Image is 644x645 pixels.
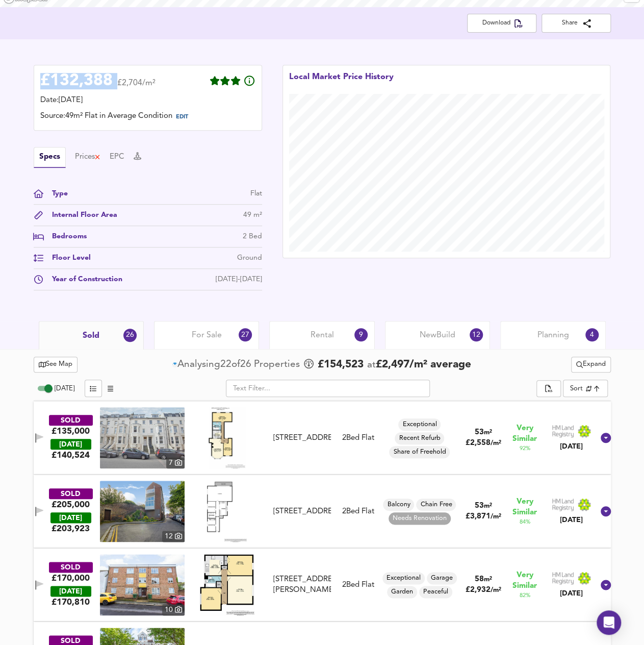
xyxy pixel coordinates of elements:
div: split button [536,380,561,398]
span: £ 203,923 [51,523,90,534]
a: property thumbnail 7 [100,407,185,468]
div: Source: 49m² Flat in Average Condition [40,111,255,124]
div: SOLD [49,562,93,573]
span: £ 2,558 [465,439,501,447]
span: / m² [490,440,501,446]
span: at [367,360,375,370]
div: 12 [470,328,483,341]
div: 2 Bed Flat [342,433,374,443]
div: [STREET_ADDRESS][PERSON_NAME] [273,574,331,596]
span: Needs Renovation [389,514,451,523]
div: Peaceful [419,586,452,598]
div: SOLD£205,000 [DATE]£203,923property thumbnail 12 Floorplan[STREET_ADDRESS]2Bed FlatBalconyChain F... [34,475,611,548]
div: Type [44,188,68,199]
span: Very Similar [512,497,537,518]
span: 53 [474,502,483,510]
div: 9 [354,328,368,341]
span: Planning [537,330,569,341]
span: £ 170,810 [51,597,90,608]
img: Floorplan [200,554,254,615]
button: EPC [110,152,124,163]
div: [DATE] [552,515,591,525]
button: Share [542,14,611,33]
div: Internal Floor Area [44,210,117,220]
span: Exceptional [398,420,441,429]
span: Chain Free [416,500,456,509]
div: 49 m² [243,210,262,220]
div: [DATE]-[DATE] [216,274,262,285]
span: m² [483,576,492,583]
img: Land Registry [552,425,591,438]
div: [STREET_ADDRESS] [273,506,331,517]
img: Land Registry [552,498,591,511]
div: Garden [387,586,417,598]
div: 4 [585,328,599,341]
div: £ 132,388 [40,73,113,89]
div: split button [571,357,611,373]
div: Flat 3, 6 Marine Terrace, CT20 1PZ [269,433,335,443]
div: [DATE] [50,512,91,523]
img: property thumbnail [100,407,185,468]
div: 26 [123,329,137,342]
span: Balcony [383,500,414,509]
div: Year of Construction [44,274,122,285]
button: See Map [34,357,78,373]
div: £205,000 [51,499,90,510]
span: £ 2,932 [465,586,501,594]
span: 26 [240,358,251,371]
div: SOLD£135,000 [DATE]£140,524property thumbnail 7 Floorplan[STREET_ADDRESS]2Bed FlatExceptionalRece... [34,401,611,475]
svg: Show Details [600,505,612,517]
span: / m² [490,513,501,520]
div: Exceptional [382,572,425,584]
span: Exceptional [382,574,425,583]
span: 22 [220,358,231,371]
span: £ 3,871 [465,513,501,520]
span: For Sale [192,330,222,341]
a: property thumbnail 10 [100,554,185,615]
div: Exceptional [398,418,441,431]
div: 2 Bed Flat [342,506,374,517]
div: Needs Renovation [389,512,451,525]
button: Download [467,14,536,33]
span: Very Similar [512,423,537,444]
span: Expand [576,359,606,370]
span: £ 2,497 / m² average [375,359,471,370]
div: Garage [427,572,457,584]
div: 7 [166,457,185,468]
span: 53 [474,429,483,436]
div: Floor Level [44,253,91,263]
div: 27 [239,328,252,341]
button: Expand [571,357,611,373]
div: of Propert ies [172,358,302,371]
div: Analysing [177,358,220,371]
span: Recent Refurb [395,434,444,443]
span: See Map [39,359,73,370]
span: [DATE] [55,385,74,392]
span: Very Similar [512,570,537,591]
div: Ground [237,253,262,263]
div: [DATE] [50,439,91,450]
span: Peaceful [419,587,452,597]
span: £ 154,523 [318,357,364,373]
span: 82 % [519,591,530,600]
div: Date: [DATE] [40,95,255,106]
button: Prices [75,152,101,163]
div: [STREET_ADDRESS] [273,433,331,443]
div: 2 Bed [243,231,262,242]
span: £2,704/m² [117,79,156,94]
span: Download [475,18,528,29]
a: property thumbnail 12 [100,481,185,542]
div: Sort [563,380,607,397]
span: m² [483,503,492,509]
span: Garage [427,574,457,583]
img: Floorplan [209,407,245,468]
div: £170,000 [51,573,90,584]
img: Land Registry [552,572,591,585]
div: Open Intercom Messenger [597,610,621,635]
div: Share of Freehold [389,446,450,458]
div: SOLD [49,415,93,426]
span: m² [483,429,492,436]
img: property thumbnail [100,481,185,542]
svg: Show Details [600,579,612,591]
